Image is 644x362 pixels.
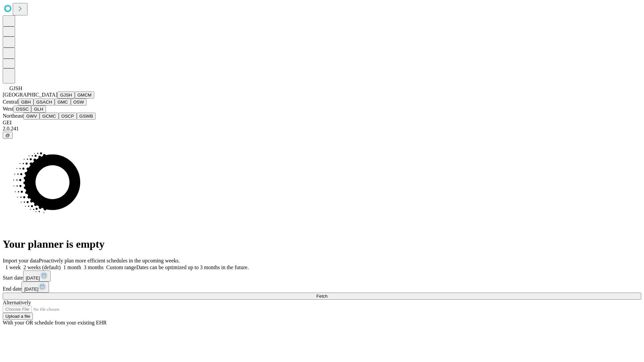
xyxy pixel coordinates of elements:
[75,92,94,99] button: GMCM
[34,99,55,106] button: GSACH
[3,92,57,98] span: [GEOGRAPHIC_DATA]
[21,282,49,293] button: [DATE]
[13,106,32,113] button: OSSC
[3,270,641,282] div: Start date
[18,99,34,106] button: GBH
[57,92,75,99] button: GJSH
[84,264,104,270] span: 3 months
[5,264,21,270] span: 1 week
[5,133,10,138] span: @
[40,113,59,120] button: GCMC
[3,293,641,300] button: Fetch
[77,113,96,120] button: GSWB
[3,282,641,293] div: End date
[24,287,38,292] span: [DATE]
[31,106,46,113] button: GLH
[106,264,136,270] span: Custom range
[3,113,23,119] span: Northeast
[3,132,13,139] button: @
[63,264,81,270] span: 1 month
[3,258,39,263] span: Import your data
[3,120,641,126] div: GEI
[3,126,641,132] div: 2.0.241
[3,320,107,325] span: With your OR schedule from your existing EHR
[3,106,13,112] span: West
[136,264,249,270] span: Dates can be optimized up to 3 months in the future.
[23,270,51,282] button: [DATE]
[55,99,70,106] button: GMC
[3,99,18,105] span: Central
[3,313,33,320] button: Upload a file
[9,85,22,91] span: GJSH
[3,238,641,250] h1: Your planner is empty
[71,99,87,106] button: OSW
[3,300,31,305] span: Alternatively
[39,258,180,263] span: Proactively plan more efficient schedules in the upcoming weeks.
[23,264,61,270] span: 2 weeks (default)
[26,276,40,281] span: [DATE]
[316,294,327,299] span: Fetch
[23,113,40,120] button: GWV
[59,113,77,120] button: OSCP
